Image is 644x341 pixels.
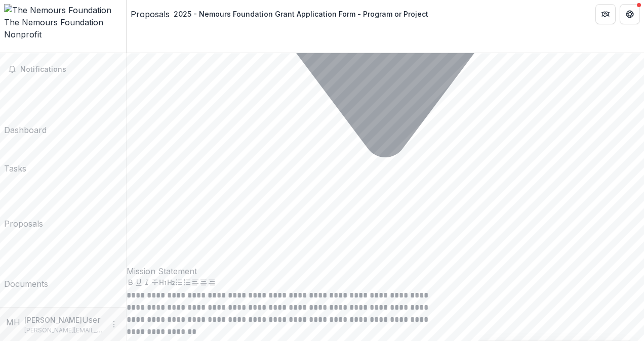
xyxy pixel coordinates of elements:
[208,278,216,286] button: Align Right
[4,140,26,175] a: Tasks
[24,315,82,325] p: [PERSON_NAME]
[6,316,20,328] div: Maggie Hightower
[174,9,428,19] div: 2025 - Nemours Foundation Grant Application Form - Program or Project
[191,278,199,286] button: Align Left
[4,278,48,290] div: Documents
[131,8,170,20] a: Proposals
[620,4,640,24] button: Get Help
[20,65,118,74] span: Notifications
[183,278,191,286] button: Ordered List
[151,278,159,286] button: Strike
[4,4,122,16] img: The Nemours Foundation
[24,326,104,335] p: [PERSON_NAME][EMAIL_ADDRESS][PERSON_NAME][DOMAIN_NAME]
[127,265,644,277] p: Mission Statement
[131,7,432,21] nav: breadcrumb
[4,61,122,77] button: Notifications
[199,278,208,286] button: Align Center
[175,278,183,286] button: Bullet List
[4,218,43,230] div: Proposals
[143,278,151,286] button: Italicize
[4,179,43,230] a: Proposals
[4,162,26,175] div: Tasks
[4,124,47,136] div: Dashboard
[127,278,135,286] button: Bold
[4,29,42,39] span: Nonprofit
[595,4,616,24] button: Partners
[135,278,143,286] button: Underline
[4,81,47,136] a: Dashboard
[4,16,122,28] div: The Nemours Foundation
[108,318,120,330] button: More
[167,278,175,286] button: Heading 2
[82,314,101,326] p: User
[159,278,167,286] button: Heading 1
[4,234,48,290] a: Documents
